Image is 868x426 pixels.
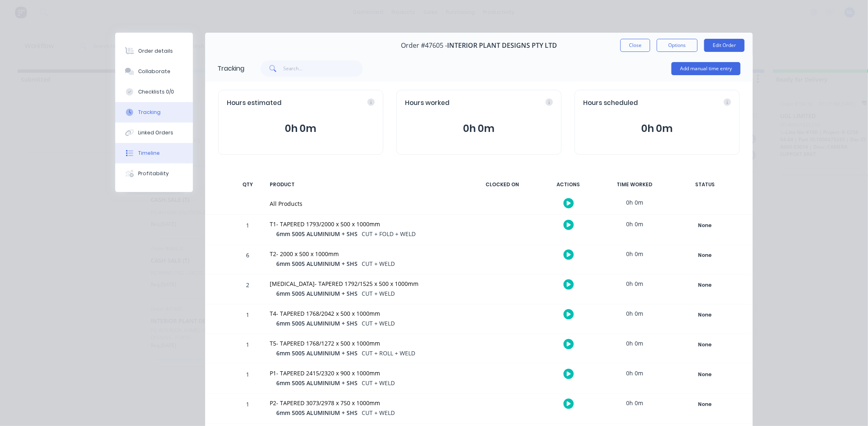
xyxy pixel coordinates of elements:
[676,399,734,410] div: None
[604,176,665,193] div: TIME WORKED
[583,98,638,108] span: Hours scheduled
[235,176,260,193] div: QTY
[671,62,740,75] button: Add manual time entry
[620,39,650,52] button: Close
[227,98,282,108] span: Hours estimated
[676,310,734,320] div: None
[138,109,161,116] div: Tracking
[138,88,174,96] div: Checklists 0/0
[115,163,193,184] button: Profitability
[676,250,734,261] div: None
[604,245,665,263] div: 0h 0m
[138,68,170,75] div: Collaborate
[276,289,358,298] span: 6mm 5005 ALUMINIUM + SHS
[276,349,358,357] span: 6mm 5005 ALUMINIUM + SHS
[265,176,467,193] div: PRODUCT
[115,61,193,82] button: Collaborate
[676,220,734,231] div: None
[704,39,745,52] button: Edit Order
[538,176,599,193] div: ACTIONS
[276,408,358,417] span: 6mm 5005 ALUMINIUM + SHS
[670,176,740,193] div: STATUS
[270,399,462,407] div: P2- TAPERED 3073/2978 x 750 x 1000mm
[676,369,734,380] div: None
[270,199,462,208] div: All Products
[235,246,260,274] div: 6
[235,276,260,304] div: 2
[362,319,395,327] span: CUT + WELD
[270,369,462,377] div: P1- TAPERED 2415/2320 x 900 x 1000mm
[270,220,462,228] div: T1- TAPERED 1793/2000 x 500 x 1000mm
[362,349,415,357] span: CUT + ROLL + WELD
[657,39,698,52] button: Options
[405,98,450,108] span: Hours worked
[270,250,462,258] div: T2- 2000 x 500 x 1000mm
[362,379,395,387] span: CUT + WELD
[115,102,193,123] button: Tracking
[604,274,665,293] div: 0h 0m
[235,335,260,364] div: 1
[676,280,734,290] div: None
[115,41,193,61] button: Order details
[472,176,533,193] div: CLOCKED ON
[227,121,375,136] button: 0h 0m
[583,121,731,136] button: 0h 0m
[115,123,193,143] button: Linked Orders
[276,259,358,268] span: 6mm 5005 ALUMINIUM + SHS
[447,42,557,49] span: INTERIOR PLANT DESIGNS PTY LTD
[276,319,358,328] span: 6mm 5005 ALUMINIUM + SHS
[284,60,363,77] input: Search...
[276,379,358,387] span: 6mm 5005 ALUMINIUM + SHS
[604,334,665,352] div: 0h 0m
[604,304,665,323] div: 0h 0m
[675,339,735,350] button: None
[604,394,665,412] div: 0h 0m
[604,364,665,382] div: 0h 0m
[235,365,260,393] div: 1
[675,399,735,410] button: None
[362,260,395,268] span: CUT + WELD
[675,309,735,321] button: None
[138,170,169,177] div: Profitability
[675,250,735,261] button: None
[675,220,735,231] button: None
[401,42,447,49] span: Order #47605 -
[405,121,553,136] button: 0h 0m
[235,395,260,423] div: 1
[115,143,193,163] button: Timeline
[675,369,735,380] button: None
[270,339,462,348] div: T5- TAPERED 1768/1272 x 500 x 1000mm
[217,64,244,74] div: Tracking
[676,339,734,350] div: None
[604,215,665,233] div: 0h 0m
[138,129,173,136] div: Linked Orders
[138,149,160,157] div: Timeline
[270,279,462,288] div: [MEDICAL_DATA]- TAPERED 1792/1525 x 500 x 1000mm
[115,82,193,102] button: Checklists 0/0
[362,409,395,417] span: CUT + WELD
[235,306,260,334] div: 1
[270,309,462,318] div: T4- TAPERED 1768/2042 x 500 x 1000mm
[362,230,416,238] span: CUT + FOLD + WELD
[235,216,260,244] div: 1
[675,279,735,291] button: None
[362,290,395,297] span: CUT + WELD
[604,193,665,212] div: 0h 0m
[138,47,173,55] div: Order details
[276,230,358,238] span: 6mm 5005 ALUMINIUM + SHS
